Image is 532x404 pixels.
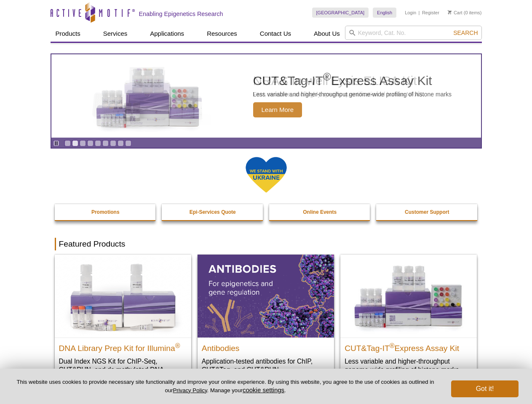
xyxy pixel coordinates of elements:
strong: Online Events [303,209,337,215]
a: Contact Us [255,26,296,42]
span: Search [453,29,478,36]
input: Keyword, Cat. No. [345,26,482,40]
strong: Promotions [91,209,120,215]
a: English [373,8,396,18]
h2: Antibodies [202,340,330,353]
img: DNA Library Prep Kit for Illumina [55,255,191,337]
h2: DNA Library Prep Kit for Illumina [59,340,187,353]
a: About Us [309,26,345,42]
a: Login [405,10,416,16]
li: (0 items) [448,8,482,18]
sup: ® [175,342,180,349]
strong: Epi-Services Quote [190,209,236,215]
h2: CUT&Tag-IT Express Assay Kit [345,340,473,353]
a: Register [422,10,439,16]
a: Go to slide 8 [118,140,124,146]
p: Dual Index NGS Kit for ChIP-Seq, CUT&RUN, and ds methylated DNA assays. [59,357,187,383]
a: Epi-Services Quote [162,204,264,220]
h2: Enabling Epigenetics Research [139,10,223,18]
a: Applications [145,26,189,42]
a: [GEOGRAPHIC_DATA] [312,8,369,18]
a: DNA Library Prep Kit for Illumina DNA Library Prep Kit for Illumina® Dual Index NGS Kit for ChIP-... [55,255,191,391]
a: Cart [448,10,462,16]
a: All Antibodies Antibodies Application-tested antibodies for ChIP, CUT&Tag, and CUT&RUN. [198,255,334,382]
a: Go to slide 4 [87,140,94,146]
img: We Stand With Ukraine [245,156,287,194]
sup: ® [390,342,395,349]
span: Learn More [253,102,302,117]
a: NRAS In-well Lysis ELISA Kit NRAS In-well Lysis ELISA Kit Fast, sensitive, and highly specific qu... [51,54,481,138]
a: Products [51,26,86,42]
a: Resources [202,26,242,42]
img: All Antibodies [198,255,334,337]
a: Privacy Policy [173,387,207,393]
h2: NRAS In-well Lysis ELISA Kit [253,74,425,87]
button: cookie settings [243,386,284,393]
a: Go to slide 3 [80,140,86,146]
a: Services [98,26,133,42]
button: Got it! [451,380,519,397]
a: Online Events [269,204,371,220]
a: CUT&Tag-IT® Express Assay Kit CUT&Tag-IT®Express Assay Kit Less variable and higher-throughput ge... [340,255,477,382]
li: | [419,8,420,18]
p: Fast, sensitive, and highly specific quantification of human NRAS. [253,90,425,98]
a: Go to slide 5 [95,140,101,146]
a: Go to slide 2 [72,140,78,146]
p: This website uses cookies to provide necessary site functionality and improve your online experie... [13,378,437,394]
a: Toggle autoplay [53,140,59,146]
article: NRAS In-well Lysis ELISA Kit [51,54,481,138]
img: CUT&Tag-IT® Express Assay Kit [340,255,477,337]
p: Application-tested antibodies for ChIP, CUT&Tag, and CUT&RUN. [202,357,330,374]
a: Go to slide 6 [102,140,109,146]
a: Go to slide 7 [110,140,116,146]
p: Less variable and higher-throughput genome-wide profiling of histone marks​. [345,357,473,374]
img: Your Cart [448,10,452,14]
a: Customer Support [376,204,478,220]
a: Promotions [55,204,157,220]
img: NRAS In-well Lysis ELISA Kit [85,67,211,125]
a: Go to slide 1 [64,140,71,146]
button: Search [451,29,480,37]
strong: Customer Support [405,209,449,215]
a: Go to slide 9 [125,140,131,146]
h2: Featured Products [55,238,478,250]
